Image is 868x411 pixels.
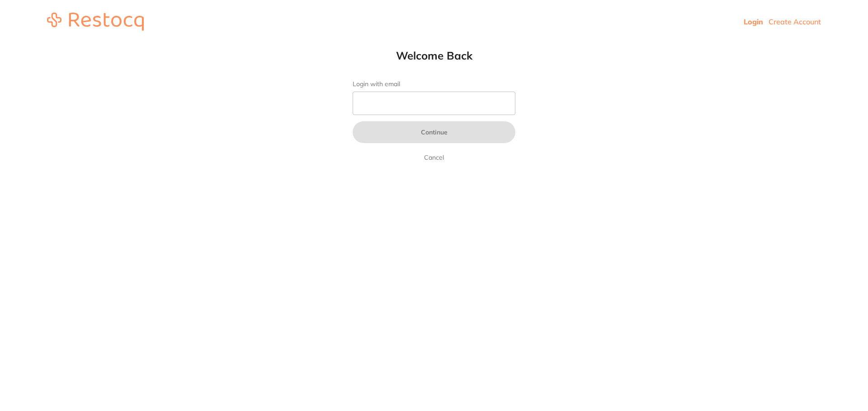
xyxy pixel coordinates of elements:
a: Cancel [422,152,446,163]
a: Login [744,17,763,26]
h1: Welcome Back [335,49,533,62]
button: Continue [353,121,515,143]
a: Create Account [769,17,821,26]
label: Login with email [353,80,515,88]
img: restocq_logo.svg [47,13,144,31]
